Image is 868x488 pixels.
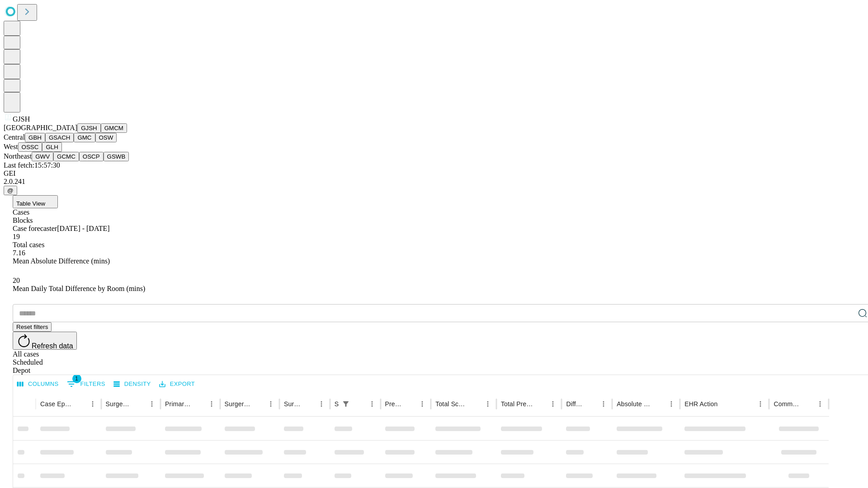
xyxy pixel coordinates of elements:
button: GBH [25,133,45,142]
span: Mean Absolute Difference (mins) [13,257,110,265]
div: Absolute Difference [617,400,651,408]
button: Refresh data [13,332,77,350]
div: Comments [774,400,800,408]
span: Northeast [4,152,32,160]
button: Sort [469,398,481,410]
button: OSW [95,133,117,142]
div: Predicted In Room Duration [385,400,403,408]
button: Sort [585,398,597,410]
button: OSSC [18,142,42,152]
span: 7.16 [13,249,25,257]
button: Sort [74,398,86,410]
div: Total Predicted Duration [501,400,533,408]
span: 20 [13,277,20,284]
button: Select columns [15,377,61,391]
button: Menu [547,398,559,410]
div: Surgery Name [225,400,251,408]
button: Menu [205,398,218,410]
button: Sort [302,398,315,410]
button: Menu [264,398,277,410]
span: Central [4,133,25,141]
div: 2.0.241 [4,178,864,186]
button: Menu [366,398,378,410]
button: GSWB [104,152,129,161]
div: Difference [566,400,584,408]
button: GMC [74,133,95,142]
button: Menu [597,398,610,410]
button: GWV [32,152,53,161]
span: Refresh data [32,342,73,350]
button: Sort [193,398,205,410]
span: Case forecaster [13,225,57,232]
div: EHR Action [684,400,717,408]
span: West [4,143,18,150]
button: OSCP [79,152,104,161]
span: Table View [16,200,45,207]
span: [DATE] - [DATE] [57,225,109,232]
span: 1 [72,374,81,383]
div: Surgeon Name [106,400,132,408]
button: Sort [353,398,366,410]
button: GJSH [77,123,101,133]
button: Sort [403,398,416,410]
button: Menu [315,398,328,410]
button: Table View [13,195,58,208]
button: Sort [652,398,665,410]
span: 19 [13,233,20,240]
div: Primary Service [165,400,191,408]
button: Show filters [340,398,352,410]
button: Density [111,377,153,391]
button: Menu [665,398,678,410]
button: Menu [814,398,826,410]
button: GCMC [53,152,79,161]
button: Sort [133,398,146,410]
button: Reset filters [13,322,52,332]
div: 1 active filter [340,398,352,410]
span: Last fetch: 15:57:30 [4,161,60,169]
button: Show filters [65,377,108,391]
div: Case Epic Id [40,400,73,408]
span: Mean Daily Total Difference by Room (mins) [13,285,145,292]
button: GLH [42,142,61,152]
span: @ [7,187,14,194]
button: Menu [416,398,429,410]
span: Reset filters [16,324,48,330]
button: Menu [481,398,494,410]
div: Surgery Date [284,400,302,408]
div: Scheduled In Room Duration [335,400,339,408]
button: Sort [718,398,731,410]
div: Total Scheduled Duration [435,400,468,408]
button: Menu [146,398,158,410]
button: @ [4,186,17,195]
div: GEI [4,169,864,178]
button: Menu [754,398,767,410]
button: Sort [252,398,264,410]
button: Sort [534,398,547,410]
span: Total cases [13,241,44,249]
button: GSACH [45,133,74,142]
span: GJSH [13,115,30,123]
button: Export [157,377,197,391]
button: Menu [86,398,99,410]
span: [GEOGRAPHIC_DATA] [4,124,77,131]
button: Sort [801,398,814,410]
button: GMCM [101,123,127,133]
